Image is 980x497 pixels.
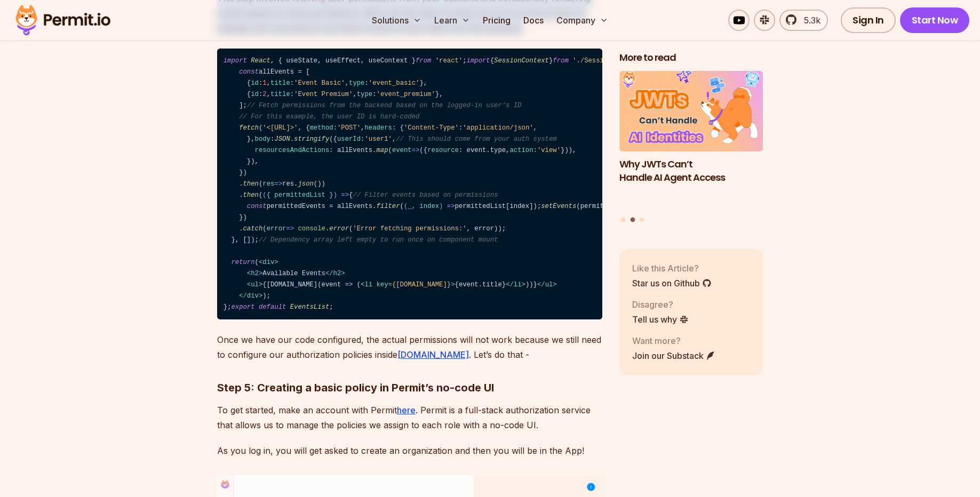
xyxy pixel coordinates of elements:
[619,71,763,152] img: Why JWTs Can’t Handle AI Agent Access
[247,281,262,288] span: < >
[243,180,259,188] span: then
[294,91,353,98] span: 'Event Premium'
[353,191,498,199] span: // Filter events based on permissions
[262,124,298,132] span: '<[URL]>'
[396,135,556,143] span: // This should come from your auth system
[262,180,282,188] span: =>
[841,7,896,33] a: Sign In
[255,147,330,154] span: resourcesAndActions
[294,79,345,87] span: 'Event Basic'
[251,281,259,288] span: ul
[217,49,602,319] code: , { useState, useEffect, useContext } ; { } ; = ( ) => { ability = ( ); [events, setEvents] = ([]...
[376,281,388,288] span: key
[368,10,426,31] button: Solutions
[361,281,455,288] span: < = >
[619,71,763,211] a: Why JWTs Can’t Handle AI Agent AccessWhy JWTs Can’t Handle AI Agent Access
[239,292,262,300] span: </ >
[243,191,259,199] span: then
[267,225,294,233] span: =>
[251,91,259,98] span: id
[298,180,313,188] span: json
[357,91,372,98] span: type
[259,303,286,311] span: default
[290,303,330,311] span: EventsList
[408,203,439,210] span: _, index
[632,334,715,347] p: Want more?
[619,71,763,224] div: Posts
[329,225,349,233] span: error
[231,259,254,266] span: return
[404,124,459,132] span: 'Content-Type'
[349,79,364,87] span: type
[247,292,259,300] span: div
[404,203,455,210] span: ( ) =>
[541,203,576,210] span: setEvents
[377,91,435,98] span: 'event_premium'
[467,57,490,65] span: import
[514,281,522,288] span: li
[376,147,388,154] span: map
[632,298,689,311] p: Disagree?
[247,270,262,277] span: < >
[217,443,602,458] p: As you log in, you will get asked to create an organization and then you will be in the App!
[270,91,290,98] span: title
[11,2,115,38] img: Permit logo
[632,277,712,290] a: Star us on Github
[262,79,266,87] span: 1
[435,57,463,65] span: 'react'
[779,10,828,31] a: 5.3k
[545,281,553,288] span: ul
[217,332,602,362] p: Once we have our code configured, the actual permissions will not work because we still need to c...
[251,79,259,87] span: id
[247,102,522,109] span: // Fetch permissions from the backend based on the logged-in user's ID
[231,303,254,311] span: export
[267,191,333,199] span: { permittedList }
[325,270,345,277] span: </ >
[621,218,625,222] button: Go to slide 1
[572,57,643,65] span: './SessionContext'
[267,225,286,233] span: error
[632,349,715,362] a: Join our Substack
[619,71,763,211] li: 2 of 3
[553,57,568,65] span: from
[294,135,329,143] span: stringify
[243,225,263,233] span: catch
[259,236,498,244] span: // Dependency array left empty to run once on component mount
[490,147,506,154] span: type
[262,259,274,266] span: div
[298,225,325,233] span: console
[430,10,474,31] button: Learn
[397,349,469,360] a: [DOMAIN_NAME]
[364,281,372,288] span: li
[217,403,602,432] p: To get started, make an account with Permit . Permit is a full-stack authorization service that a...
[262,180,274,188] span: res
[537,147,561,154] span: 'view'
[353,225,466,233] span: 'Error fetching permissions:'
[310,124,333,132] span: method
[262,191,349,199] span: ( ) =>
[239,113,419,121] span: // For this example, the user ID is hard-coded
[552,10,612,31] button: Company
[632,313,689,326] a: Tell us why
[262,91,266,98] span: 2
[251,57,270,65] span: React
[630,218,635,222] button: Go to slide 2
[463,124,533,132] span: 'application/json'
[619,158,763,185] h3: Why JWTs Can’t Handle AI Agent Access
[333,270,341,277] span: h2
[397,405,416,415] a: here
[632,262,712,275] p: Like this Article?
[364,124,392,132] span: headers
[416,57,431,65] span: from
[506,281,525,288] span: </ >
[392,147,412,154] span: event
[619,51,763,65] h2: More to read
[217,381,494,394] strong: Step 5: Creating a basic policy in Permit’s no-code UI
[270,79,290,87] span: title
[537,281,557,288] span: </ >
[494,57,549,65] span: SessionContext
[640,218,644,222] button: Go to slide 3
[274,135,290,143] span: JSON
[247,203,267,210] span: const
[337,135,361,143] span: userId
